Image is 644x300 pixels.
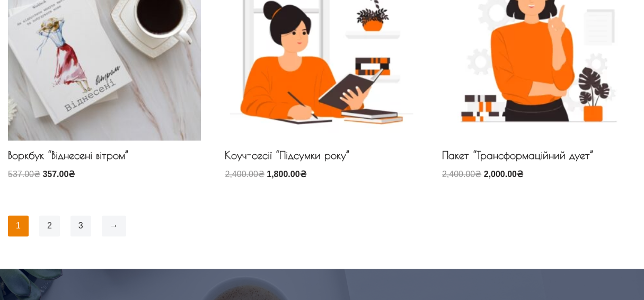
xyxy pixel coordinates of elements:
h2: Воркбук “Віднесені вітром” [8,149,201,167]
span: ₴ [299,170,306,179]
span: ₴ [258,170,264,179]
a: → [102,215,126,236]
bdi: 357.00 [42,170,75,179]
nav: Пагінація товару [8,215,636,236]
span: Сторінка 1 [8,215,29,236]
h2: Коуч-сесії “Підсумки року” [225,149,418,167]
span: ₴ [34,170,40,179]
span: ₴ [475,170,481,179]
bdi: 537.00 [8,170,40,179]
h2: Пакет “Трансформаційний дует” [442,149,635,167]
a: Сторінка 2 [39,215,60,236]
bdi: 1,800.00 [267,170,306,179]
a: Сторінка 3 [70,215,91,236]
span: ₴ [517,170,523,179]
bdi: 2,400.00 [225,170,264,179]
bdi: 2,000.00 [484,170,523,179]
bdi: 2,400.00 [442,170,481,179]
span: ₴ [68,170,75,179]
